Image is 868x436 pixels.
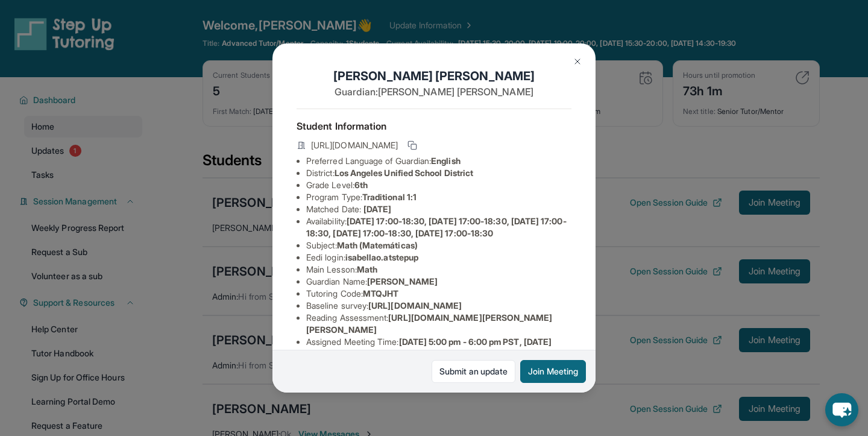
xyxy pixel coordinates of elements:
[297,119,571,133] h4: Student Information
[306,336,552,359] span: [DATE] 5:00 pm - 6:00 pm PST, [DATE] 5:00 pm - 6:00 pm PST
[367,276,438,286] span: [PERSON_NAME]
[306,191,571,203] li: Program Type:
[306,300,571,312] li: Baseline survey :
[520,360,586,383] button: Join Meeting
[306,264,571,276] li: Main Lesson :
[306,203,571,215] li: Matched Date:
[431,156,461,166] span: English
[368,300,462,311] span: [URL][DOMAIN_NAME]
[306,312,571,336] li: Reading Assessment :
[306,312,553,335] span: [URL][DOMAIN_NAME][PERSON_NAME][PERSON_NAME]
[363,288,398,299] span: MTQJHT
[405,138,420,153] button: Copy link
[306,336,571,360] li: Assigned Meeting Time :
[297,84,571,99] p: Guardian: [PERSON_NAME] [PERSON_NAME]
[337,240,418,250] span: Math (Matemáticas)
[354,180,368,190] span: 6th
[362,192,417,202] span: Traditional 1:1
[573,57,582,66] img: Close Icon
[306,215,571,239] li: Availability:
[306,167,571,179] li: District:
[306,155,571,167] li: Preferred Language of Guardian:
[306,216,567,238] span: [DATE] 17:00-18:30, [DATE] 17:00-18:30, [DATE] 17:00-18:30, [DATE] 17:00-18:30, [DATE] 17:00-18:30
[357,264,377,274] span: Math
[306,179,571,191] li: Grade Level:
[306,251,571,264] li: Eedi login :
[335,168,473,178] span: Los Angeles Unified School District
[363,204,391,214] span: [DATE]
[297,68,571,84] h1: [PERSON_NAME] [PERSON_NAME]
[306,239,571,251] li: Subject :
[311,139,398,151] span: [URL][DOMAIN_NAME]
[306,288,571,300] li: Tutoring Code :
[825,393,858,426] button: chat-button
[306,276,571,288] li: Guardian Name :
[345,252,418,262] span: isabellao.atstepup
[432,360,515,383] a: Submit an update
